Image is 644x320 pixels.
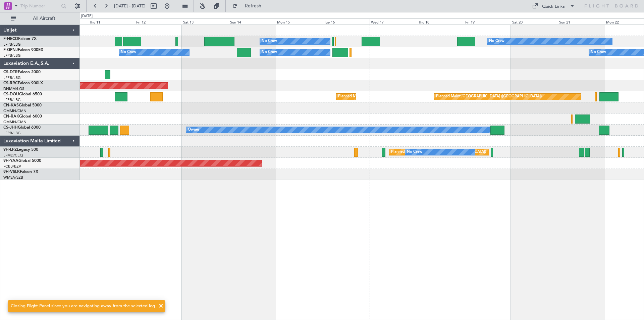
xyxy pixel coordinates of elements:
div: No Crew [121,47,136,57]
a: CS-DTRFalcon 2000 [3,70,41,74]
div: Quick Links [542,3,565,10]
div: Fri 19 [464,18,511,25]
div: Sun 21 [558,18,605,25]
div: Wed 17 [370,18,417,25]
div: Mon 15 [276,18,323,25]
div: No Crew [262,36,277,46]
div: Tue 16 [323,18,370,25]
a: CS-DOUGlobal 6500 [3,92,42,96]
button: Quick Links [529,1,578,11]
span: CN-KAS [3,103,19,107]
span: F-GPNJ [3,48,18,52]
input: Trip Number [20,1,59,11]
div: No Crew [407,147,422,157]
div: Planned Maint [GEOGRAPHIC_DATA] ([GEOGRAPHIC_DATA]) [436,92,542,102]
span: 9H-YAA [3,159,18,163]
span: CN-RAK [3,115,19,119]
div: Thu 18 [417,18,464,25]
a: CS-RRCFalcon 900LX [3,81,43,85]
a: GMMN/CMN [3,108,26,113]
div: No Crew [489,36,504,46]
a: LFPB/LBG [3,42,21,47]
span: 9H-LPZ [3,148,17,152]
div: Sat 13 [182,18,229,25]
a: LFPB/LBG [3,75,21,80]
span: CS-DTR [3,70,18,74]
div: Thu 11 [88,18,135,25]
div: Closing Flight Panel since you are navigating away from the selected leg [11,303,155,310]
a: GMMN/CMN [3,120,26,125]
span: [DATE] - [DATE] [114,3,146,9]
a: F-HECDFalcon 7X [3,37,37,41]
div: Sat 20 [511,18,558,25]
div: Fri 12 [135,18,182,25]
div: Planned [GEOGRAPHIC_DATA] ([GEOGRAPHIC_DATA]) [391,147,486,157]
a: LFPB/LBG [3,97,21,102]
button: All Aircraft [7,13,73,24]
span: CS-DOU [3,92,19,96]
a: LFMD/CEQ [3,153,23,158]
span: All Aircraft [17,16,71,21]
div: Planned Maint [GEOGRAPHIC_DATA] ([GEOGRAPHIC_DATA]) [338,92,444,102]
a: LFPB/LBG [3,131,21,136]
a: DNMM/LOS [3,86,24,91]
div: Owner [188,125,199,135]
a: 9H-LPZLegacy 500 [3,148,38,152]
div: No Crew [591,47,606,57]
span: CS-RRC [3,81,18,85]
div: [DATE] [81,13,93,19]
a: F-GPNJFalcon 900EX [3,48,43,52]
div: Sun 14 [229,18,276,25]
a: LFPB/LBG [3,53,21,58]
span: 9H-VSLK [3,170,20,174]
button: Refresh [229,1,269,11]
span: F-HECD [3,37,18,41]
a: WMSA/SZB [3,175,23,180]
a: CN-RAKGlobal 6000 [3,115,42,119]
span: Refresh [239,4,267,8]
div: No Crew [262,47,277,57]
a: 9H-YAAGlobal 5000 [3,159,41,163]
a: CN-KASGlobal 5000 [3,103,42,107]
a: CS-JHHGlobal 6000 [3,126,41,130]
a: FCBB/BZV [3,164,21,169]
span: CS-JHH [3,126,18,130]
a: 9H-VSLKFalcon 7X [3,170,38,174]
